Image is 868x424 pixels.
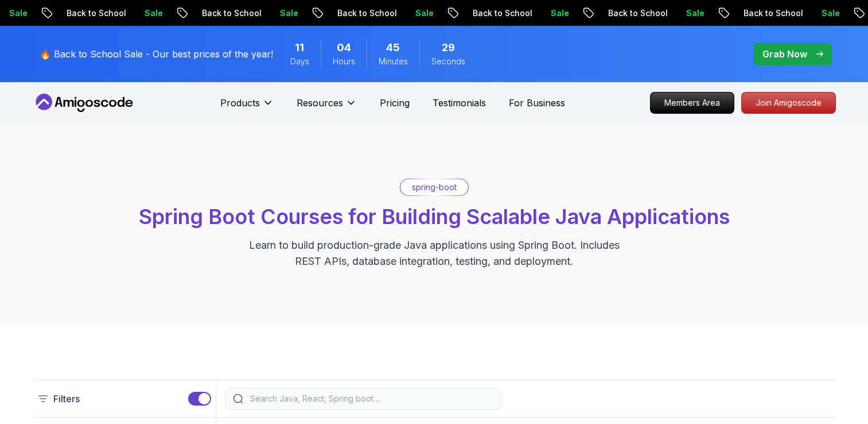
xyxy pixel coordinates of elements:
[795,7,832,19] p: Sale
[254,7,290,19] p: Sale
[389,7,426,19] p: Sale
[762,47,807,61] p: Grab Now
[176,7,254,19] p: Back to School
[40,47,273,61] p: 🔥 Back to School Sale - Our best prices of the year!
[53,392,80,406] p: Filters
[431,56,465,67] span: Seconds
[509,96,565,110] a: For Business
[248,393,493,404] input: Search Java, React, Spring boot ...
[295,40,304,56] span: 11 Days
[40,7,118,19] p: Back to School
[242,237,627,269] p: Learn to build production-grade Java applications using Spring Boot. Includes REST APIs, database...
[582,7,660,19] p: Back to School
[412,182,457,193] p: spring-boot
[524,7,561,19] p: Sale
[220,96,260,110] p: Products
[290,56,309,67] span: Days
[380,96,410,110] a: Pricing
[442,40,455,56] span: 29 Seconds
[118,7,155,19] p: Sale
[741,92,836,114] a: Join Amigoscode
[650,92,734,114] a: Members Area
[651,92,734,113] p: Members Area
[660,7,696,19] p: Sale
[379,56,408,67] span: Minutes
[220,96,274,119] button: Products
[433,96,486,110] a: Testimonials
[139,204,730,229] span: Spring Boot Courses for Building Scalable Java Applications
[297,96,357,119] button: Resources
[297,96,343,110] p: Resources
[333,56,355,67] span: Hours
[386,40,400,56] span: 45 Minutes
[717,7,795,19] p: Back to School
[311,7,389,19] p: Back to School
[337,40,351,56] span: 4 Hours
[742,92,835,113] p: Join Amigoscode
[446,7,524,19] p: Back to School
